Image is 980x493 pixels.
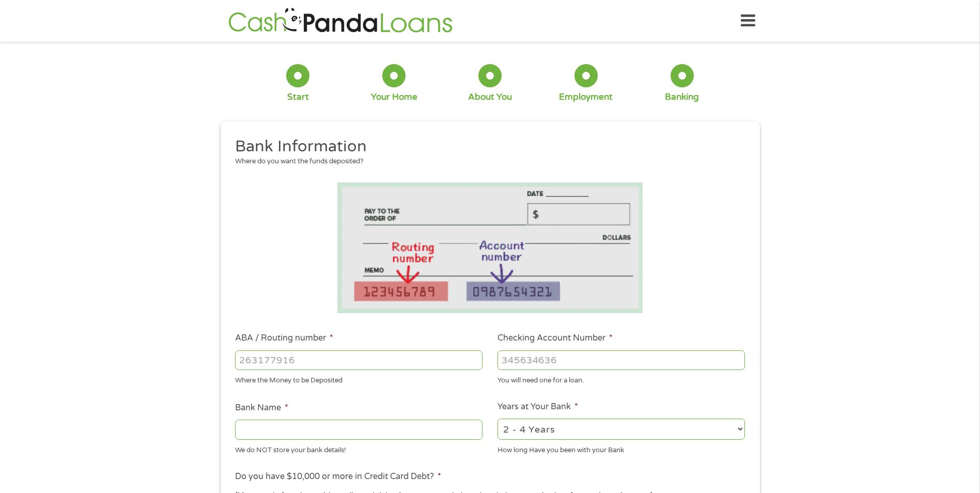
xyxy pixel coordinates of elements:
[235,350,483,370] input: 263177916
[497,333,613,344] label: Checking Account Number
[235,333,333,344] label: ABA / Routing number
[665,91,699,103] div: Banking
[235,441,483,455] div: We do NOT store your bank details!
[235,136,737,157] h2: Bank Information
[497,372,745,386] div: You will need one for a loan.
[235,403,288,413] label: Bank Name
[497,402,578,412] label: Years at Your Bank
[559,91,613,103] div: Employment
[371,91,417,103] div: Your Home
[337,182,643,313] img: Routing number location
[468,91,512,103] div: About You
[235,471,441,482] label: Do you have $10,000 or more in Credit Card Debt?
[235,157,737,167] div: Where do you want the funds deposited?
[287,91,309,103] div: Start
[497,350,745,370] input: 345634636
[497,441,745,455] div: How long Have you been with your Bank
[225,6,456,36] img: GetLoanNow Logo
[235,372,483,386] div: Where the Money to be Deposited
